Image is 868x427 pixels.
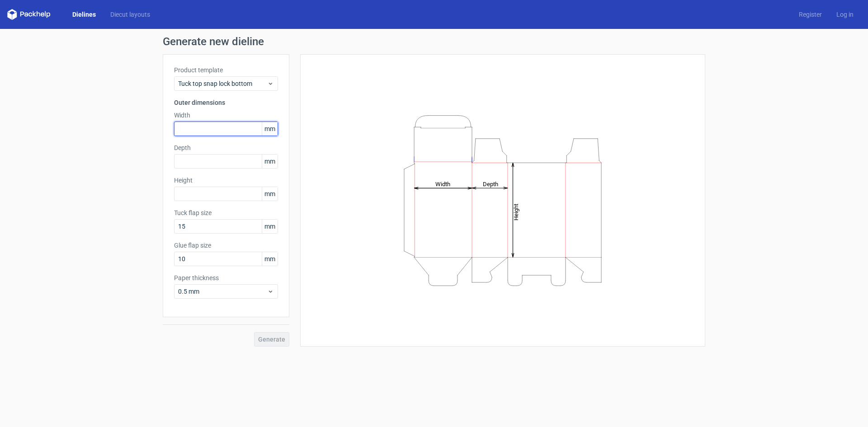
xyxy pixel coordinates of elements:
[178,287,267,296] span: 0.5 mm
[792,10,829,19] a: Register
[174,66,278,75] label: Product template
[163,36,705,47] h1: Generate new dieline
[65,10,103,19] a: Dielines
[829,10,861,19] a: Log in
[174,143,278,152] label: Depth
[435,180,450,187] tspan: Width
[262,122,278,136] span: mm
[262,252,278,266] span: mm
[103,10,157,19] a: Diecut layouts
[262,220,278,233] span: mm
[174,98,278,107] h3: Outer dimensions
[174,176,278,185] label: Height
[483,180,498,187] tspan: Depth
[262,187,278,201] span: mm
[174,208,278,217] label: Tuck flap size
[178,79,267,88] span: Tuck top snap lock bottom
[262,155,278,168] span: mm
[174,241,278,250] label: Glue flap size
[174,273,278,282] label: Paper thickness
[174,111,278,120] label: Width
[513,203,519,220] tspan: Height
